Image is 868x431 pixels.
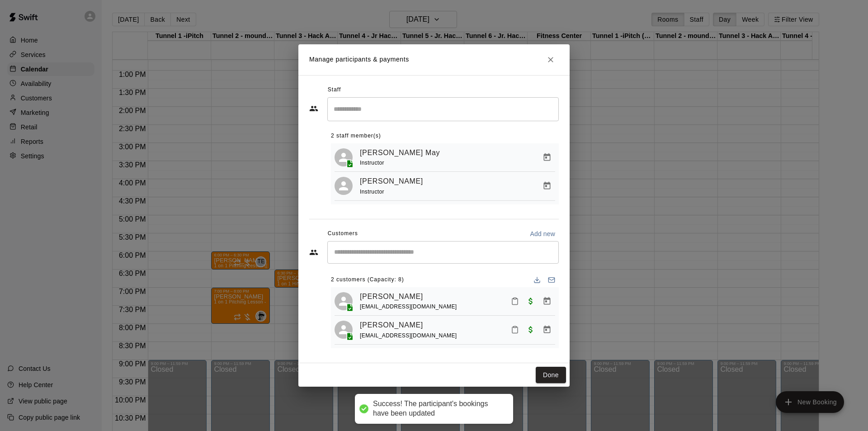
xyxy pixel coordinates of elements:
span: Waived payment [523,297,539,304]
button: Download list [530,273,544,287]
a: [PERSON_NAME] [360,291,423,303]
span: Staff [328,83,341,97]
button: Email participants [544,273,559,287]
span: Paid with Card [523,326,539,333]
div: Solomon Beran [335,321,353,339]
a: [PERSON_NAME] May [360,147,440,159]
button: Mark attendance [507,294,523,309]
button: Done [536,367,566,384]
div: Success! The participant's bookings have been updated [373,399,504,418]
span: 2 staff member(s) [331,129,381,143]
p: Add new [530,229,555,238]
div: Search staff [327,97,559,121]
span: Customers [328,227,358,241]
button: Add new [526,227,559,241]
button: Manage bookings & payment [539,322,555,338]
span: [EMAIL_ADDRESS][DOMAIN_NAME] [360,332,457,339]
div: Carson May [335,148,353,166]
button: Manage bookings & payment [539,149,555,166]
div: Caden Wallace [335,177,353,195]
span: [EMAIL_ADDRESS][DOMAIN_NAME] [360,303,457,310]
p: Manage participants & payments [309,55,409,64]
button: Manage bookings & payment [539,178,555,194]
span: Instructor [360,160,384,166]
span: 2 customers (Capacity: 8) [331,273,404,287]
div: Start typing to search customers... [327,241,559,264]
svg: Customers [309,248,318,257]
button: Mark attendance [507,322,523,337]
div: Clark Culp [335,292,353,310]
a: [PERSON_NAME] [360,175,423,187]
span: Instructor [360,189,384,195]
button: Manage bookings & payment [539,293,555,309]
a: [PERSON_NAME] [360,319,423,331]
svg: Staff [309,104,318,113]
button: Close [542,52,559,68]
